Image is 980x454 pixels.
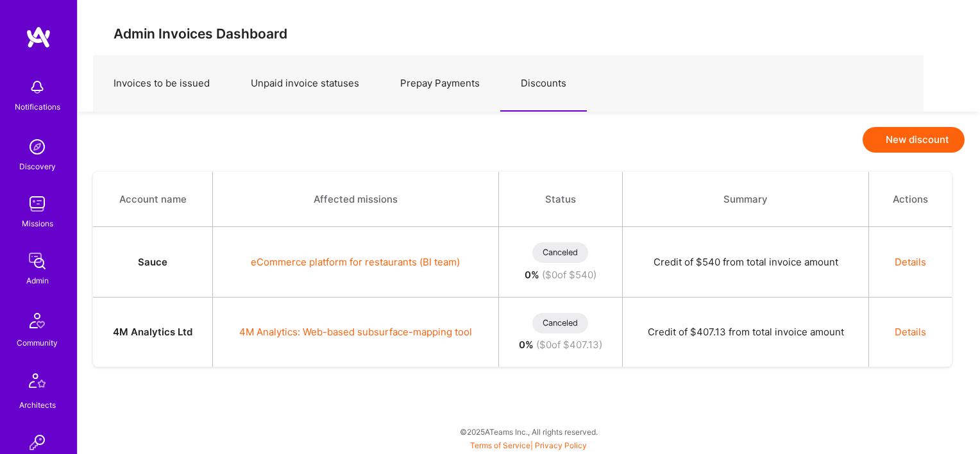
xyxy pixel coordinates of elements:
[519,339,534,351] strong: 0 %
[138,256,167,268] strong: Sauce
[113,326,192,338] strong: 4M Analytics Ltd
[878,137,886,144] i: icon Plus
[77,416,980,448] div: © 2025 ATeams Inc., All rights reserved.
[500,56,587,112] a: Discounts
[19,398,56,412] div: Architects
[536,339,602,351] span: ($ 0 of $ 407.13 )
[470,441,530,450] a: Terms of Service
[239,326,472,338] a: 4M Analytics: Web-based subsurface-mapping tool
[895,326,926,338] a: Details
[623,172,869,227] th: Summary
[26,26,51,49] img: logo
[863,127,965,153] button: New discount
[623,297,869,367] td: Credit of $407.13 from total invoice amount
[15,100,60,113] div: Notifications
[22,367,53,398] img: Architects
[24,134,50,160] img: discovery
[213,172,499,227] th: Affected missions
[532,313,588,333] div: Canceled
[24,74,50,100] img: bell
[24,191,50,217] img: teamwork
[93,56,230,112] a: Invoices to be issued
[114,26,944,42] h3: Admin Invoices Dashboard
[623,227,869,298] td: Credit of $540 from total invoice amount
[26,274,49,287] div: Admin
[24,248,50,274] img: admin teamwork
[895,256,926,268] a: Details
[380,56,500,112] a: Prepay Payments
[230,56,380,112] a: Unpaid invoice statuses
[470,441,587,450] span: |
[251,256,460,268] a: eCommerce platform for restaurants (BI team)
[525,269,539,281] strong: 0 %
[498,172,623,227] th: Status
[535,441,587,450] a: Privacy Policy
[532,242,588,263] div: Canceled
[19,160,56,173] div: Discovery
[22,217,53,230] div: Missions
[22,305,53,336] img: Community
[869,172,952,227] th: Actions
[17,336,58,349] div: Community
[93,172,213,227] th: Account name
[542,269,596,281] span: ($ 0 of $ 540 )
